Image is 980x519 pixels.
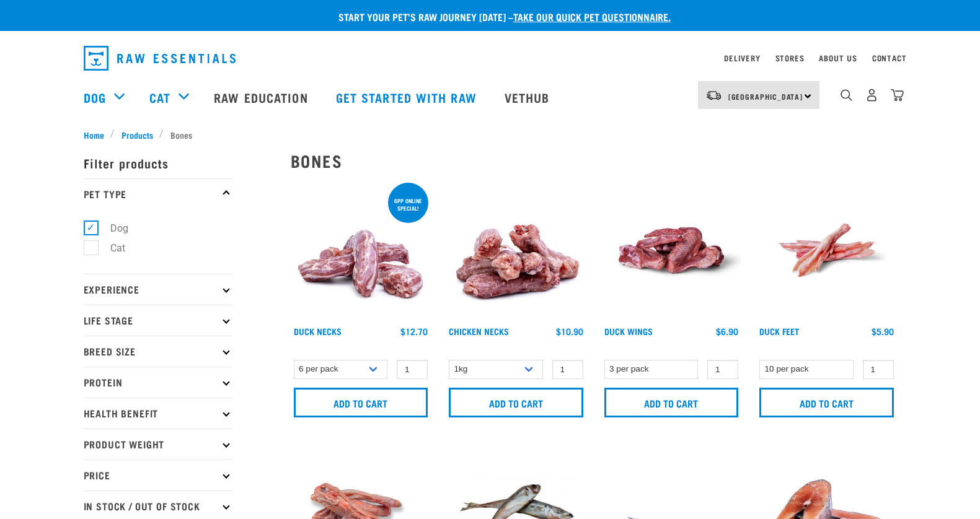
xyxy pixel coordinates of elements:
div: $12.70 [400,326,428,336]
img: Raw Essentials Duck Feet Raw Meaty Bones For Dogs [756,180,897,321]
a: take our quick pet questionnaire. [513,14,671,19]
div: 6pp online special! [388,191,428,217]
a: Duck Feet [759,329,799,333]
a: Chicken Necks [449,329,509,333]
a: Raw Education [201,72,323,122]
input: 1 [552,360,583,379]
img: Pile Of Chicken Necks For Pets [446,180,586,321]
img: Raw Essentials Logo [84,46,236,71]
span: Products [121,128,153,141]
a: Delivery [724,56,760,60]
div: $6.90 [716,326,738,336]
a: Vethub [492,72,565,122]
a: Contact [872,56,907,60]
p: Pet Type [84,178,232,209]
p: Life Stage [84,305,232,336]
img: home-icon-1@2x.png [841,89,852,101]
p: Breed Size [84,336,232,367]
a: Duck Necks [294,329,342,333]
p: Filter products [84,147,232,178]
a: Products [115,128,159,141]
input: 1 [397,360,428,379]
a: Get started with Raw [324,72,492,122]
p: Product Weight [84,429,232,460]
label: Dog [90,220,133,236]
img: user.png [865,89,878,102]
input: 1 [707,360,738,379]
img: Pile Of Duck Necks For Pets [291,180,431,321]
input: Add to cart [604,388,739,417]
img: Raw Essentials Duck Wings Raw Meaty Bones For Pets [601,180,742,321]
div: $10.90 [556,326,583,336]
p: Price [84,460,232,491]
a: Stores [775,56,805,60]
img: home-icon@2x.png [891,89,904,102]
a: About Us [819,56,857,60]
a: Cat [149,88,170,107]
span: [GEOGRAPHIC_DATA] [728,94,803,98]
nav: breadcrumbs [84,128,897,141]
a: Duck Wings [604,329,653,333]
h2: Bones [291,151,897,170]
div: $5.90 [872,326,894,336]
p: Protein [84,367,232,398]
img: van-moving.png [705,90,722,101]
p: Health Benefit [84,398,232,429]
nav: dropdown navigation [74,41,907,76]
a: Dog [84,88,106,107]
a: Home [84,128,111,141]
input: Add to cart [294,388,428,417]
input: Add to cart [759,388,894,417]
input: Add to cart [449,388,583,417]
span: Home [84,128,104,141]
p: Experience [84,274,232,305]
input: 1 [863,360,894,379]
label: Cat [90,240,130,256]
